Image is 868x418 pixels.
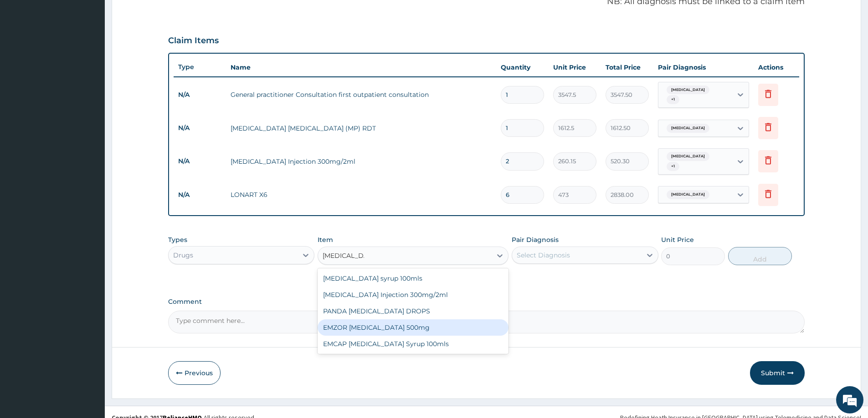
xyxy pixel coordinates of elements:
div: Minimize live chat window [149,5,171,26]
button: Add [728,247,792,265]
span: + 1 [667,162,679,171]
td: [MEDICAL_DATA] Injection 300mg/2ml [226,152,496,171]
div: [MEDICAL_DATA] Injection 300mg/2ml [318,287,508,303]
label: Unit Price [661,235,694,244]
label: Types [168,236,187,244]
td: LONART X6 [226,186,496,204]
th: Quantity [496,58,549,76]
span: [MEDICAL_DATA] [667,190,709,199]
th: Type [174,59,226,76]
th: Pair Diagnosis [653,58,754,76]
h3: Claim Items [168,36,219,46]
td: General practitioner Consultation first outpatient consultation [226,86,496,104]
img: d_794563401_company_1708531726252_794563401 [17,45,37,68]
th: Total Price [601,58,653,76]
span: + 1 [667,95,679,104]
button: Submit [750,361,805,385]
button: Previous [168,361,221,385]
td: [MEDICAL_DATA] [MEDICAL_DATA] (MP) RDT [226,119,496,137]
label: Item [318,235,333,244]
label: Comment [168,298,805,306]
th: Name [226,58,496,76]
div: EMCAP [MEDICAL_DATA] Syrup 100mls [318,336,508,352]
div: EMZOR [MEDICAL_DATA] 500mg [318,319,508,336]
td: N/A [174,86,226,103]
span: [MEDICAL_DATA] [667,124,709,133]
div: [MEDICAL_DATA] syrup 100mls [318,270,508,287]
td: N/A [174,120,226,136]
td: N/A [174,153,226,170]
div: Drugs [173,251,193,260]
div: Chat with us now [47,51,153,63]
th: Unit Price [549,58,601,76]
label: Pair Diagnosis [512,235,559,244]
td: N/A [174,186,226,203]
th: Actions [754,58,799,76]
span: [MEDICAL_DATA] [667,86,709,95]
div: PANDA [MEDICAL_DATA] DROPS [318,303,508,319]
textarea: Type your message and hit 'Enter' [5,248,174,280]
div: Select Diagnosis [517,251,570,260]
span: We're online! [53,115,126,206]
span: [MEDICAL_DATA] [667,152,709,161]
